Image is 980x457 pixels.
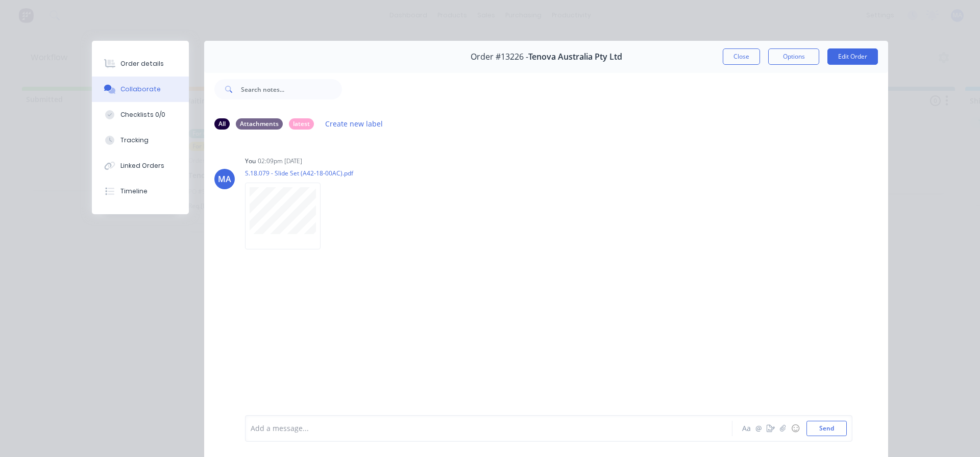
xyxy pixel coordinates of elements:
[92,102,189,128] button: Checklists 0/0
[120,136,149,145] div: Tracking
[92,128,189,153] button: Tracking
[120,59,164,68] div: Order details
[245,169,353,177] p: S.18.079 - Slide Set (A42-18-00AC).pdf
[241,79,342,99] input: Search notes...
[320,117,388,131] button: Create new label
[92,77,189,102] button: Collaborate
[218,173,231,185] div: MA
[740,422,752,435] button: Aa
[245,157,256,166] div: You
[768,48,819,65] button: Options
[471,52,528,62] span: Order #13226 -
[120,161,164,170] div: Linked Orders
[120,110,165,119] div: Checklists 0/0
[120,187,148,196] div: Timeline
[789,422,801,435] button: ☺
[723,48,760,65] button: Close
[92,153,189,179] button: Linked Orders
[289,118,314,130] div: latest
[120,85,161,94] div: Collaborate
[258,157,302,166] div: 02:09pm [DATE]
[236,118,283,130] div: Attachments
[528,52,622,62] span: Tenova Australia Pty Ltd
[827,48,878,65] button: Edit Order
[752,422,765,435] button: @
[214,118,230,130] div: All
[92,179,189,204] button: Timeline
[806,421,847,436] button: Send
[92,51,189,77] button: Order details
